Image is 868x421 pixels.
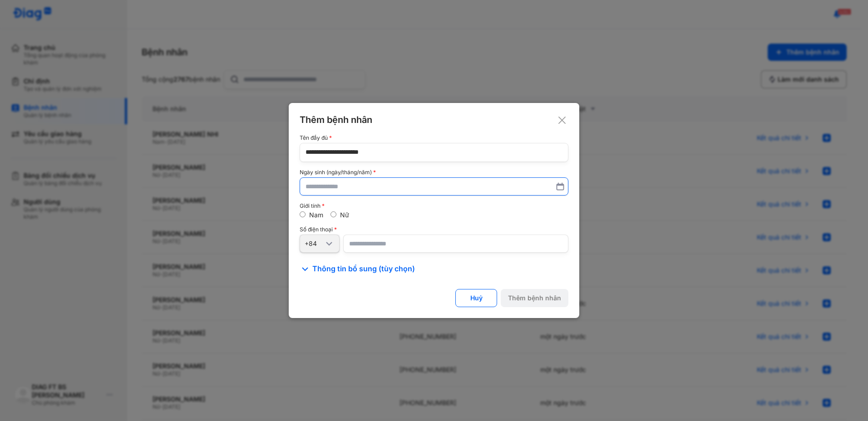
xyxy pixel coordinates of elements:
[300,114,568,126] div: Thêm bệnh nhân
[300,203,568,209] div: Giới tính
[300,169,568,176] div: Ngày sinh (ngày/tháng/năm)
[305,240,324,248] div: +84
[312,264,415,274] span: Thông tin bổ sung (tùy chọn)
[300,135,568,141] div: Tên đầy đủ
[340,211,349,219] label: Nữ
[300,226,568,233] div: Số điện thoại
[455,289,497,307] button: Huỷ
[508,294,561,302] div: Thêm bệnh nhân
[501,289,568,307] button: Thêm bệnh nhân
[309,211,323,219] label: Nam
